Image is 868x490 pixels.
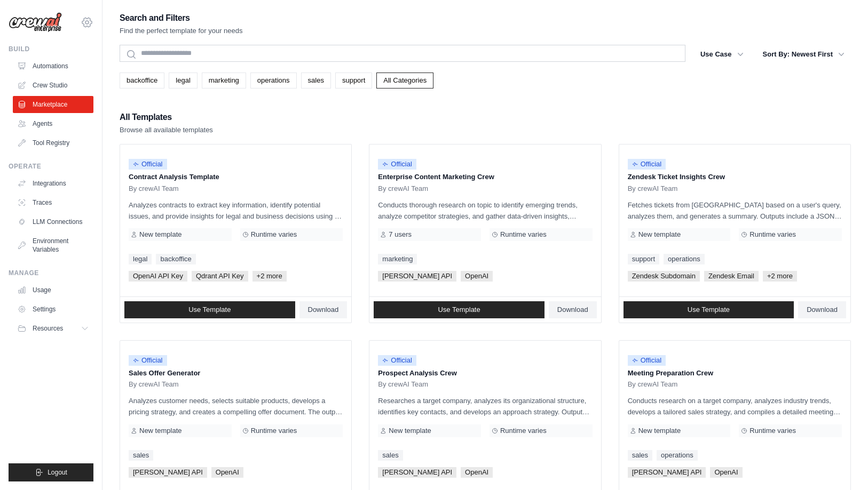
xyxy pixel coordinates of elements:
[378,254,417,264] a: marketing
[807,306,838,314] span: Download
[9,12,62,33] img: Logo
[9,45,93,53] div: Build
[378,380,428,389] span: By crewAI Team
[192,271,248,282] span: Qdrant API Key
[188,306,231,314] span: Use Template
[628,450,652,461] a: sales
[13,58,93,75] a: Automations
[378,395,592,417] p: Researches a target company, analyzes its organizational structure, identifies key contacts, and ...
[120,11,243,26] h2: Search and Filters
[301,73,331,89] a: sales
[308,306,339,314] span: Download
[13,175,93,192] a: Integrations
[557,306,588,314] span: Download
[129,172,343,182] p: Contract Analysis Template
[628,355,666,366] span: Official
[156,254,195,264] a: backoffice
[500,427,547,435] span: Runtime varies
[129,450,153,461] a: sales
[9,269,93,277] div: Manage
[250,73,297,89] a: operations
[628,199,842,222] p: Fetches tickets from [GEOGRAPHIC_DATA] based on a user's query, analyzes them, and generates a su...
[13,301,93,318] a: Settings
[120,110,213,125] h2: All Templates
[628,254,659,264] a: support
[378,355,416,366] span: Official
[120,26,243,36] p: Find the perfect template for your needs
[704,271,759,282] span: Zendesk Email
[120,125,213,135] p: Browse all available templates
[129,184,179,193] span: By crewAI Team
[129,199,343,222] p: Analyzes contracts to extract key information, identify potential issues, and provide insights fo...
[763,271,797,282] span: +2 more
[628,368,842,379] p: Meeting Preparation Crew
[624,301,794,318] a: Use Template
[664,254,705,264] a: operations
[378,271,456,282] span: [PERSON_NAME] API
[13,115,93,132] a: Agents
[9,463,93,481] button: Logout
[129,380,179,389] span: By crewAI Team
[33,324,63,333] span: Resources
[13,320,93,337] button: Resources
[657,450,698,461] a: operations
[299,301,348,318] a: Download
[13,134,93,151] a: Tool Registry
[628,159,666,170] span: Official
[756,45,851,64] button: Sort By: Newest First
[376,73,433,89] a: All Categories
[251,427,297,435] span: Runtime varies
[169,73,197,89] a: legal
[120,73,164,89] a: backoffice
[389,230,412,239] span: 7 users
[438,306,480,314] span: Use Template
[13,96,93,113] a: Marketplace
[13,282,93,299] a: Usage
[628,380,678,389] span: By crewAI Team
[378,467,456,478] span: [PERSON_NAME] API
[13,194,93,211] a: Traces
[688,306,730,314] span: Use Template
[461,467,493,478] span: OpenAI
[628,172,842,182] p: Zendesk Ticket Insights Crew
[628,467,706,478] span: [PERSON_NAME] API
[252,271,287,282] span: +2 more
[139,230,182,239] span: New template
[129,271,187,282] span: OpenAI API Key
[500,230,547,239] span: Runtime varies
[129,159,167,170] span: Official
[48,468,67,477] span: Logout
[13,213,93,230] a: LLM Connections
[139,427,182,435] span: New template
[378,199,592,222] p: Conducts thorough research on topic to identify emerging trends, analyze competitor strategies, a...
[628,395,842,417] p: Conducts research on a target company, analyzes industry trends, develops a tailored sales strate...
[710,467,742,478] span: OpenAI
[129,467,207,478] span: [PERSON_NAME] API
[549,301,597,318] a: Download
[124,301,295,318] a: Use Template
[335,73,372,89] a: support
[129,368,343,379] p: Sales Offer Generator
[628,271,700,282] span: Zendesk Subdomain
[129,355,167,366] span: Official
[251,230,297,239] span: Runtime varies
[628,184,678,193] span: By crewAI Team
[749,427,796,435] span: Runtime varies
[13,232,93,258] a: Environment Variables
[374,301,545,318] a: Use Template
[378,184,428,193] span: By crewAI Team
[461,271,493,282] span: OpenAI
[129,254,152,264] a: legal
[378,172,592,182] p: Enterprise Content Marketing Crew
[638,427,681,435] span: New template
[694,45,750,64] button: Use Case
[798,301,846,318] a: Download
[9,162,93,171] div: Operate
[13,77,93,94] a: Crew Studio
[378,450,403,461] a: sales
[638,230,681,239] span: New template
[211,467,243,478] span: OpenAI
[749,230,796,239] span: Runtime varies
[378,159,416,170] span: Official
[378,368,592,379] p: Prospect Analysis Crew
